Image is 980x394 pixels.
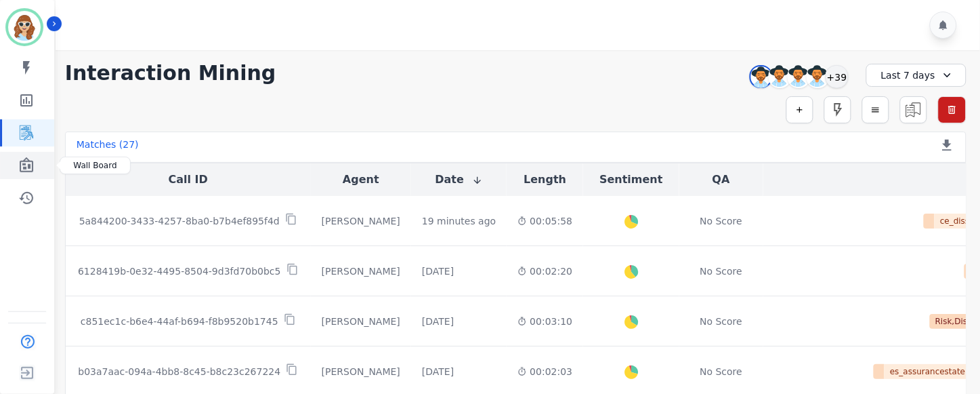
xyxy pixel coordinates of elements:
div: 19 minutes ago [422,214,496,228]
p: 6128419b-0e32-4495-8504-9d3fd70b0bc5 [78,264,281,278]
button: Sentiment [599,172,662,188]
div: No Score [700,264,742,278]
p: b03a7aac-094a-4bb8-8c45-b8c23c267224 [78,365,280,378]
div: No Score [700,315,742,328]
div: [PERSON_NAME] [322,264,400,278]
div: No Score [700,365,742,378]
div: Last 7 days [866,64,966,87]
div: [PERSON_NAME] [322,315,400,328]
div: 00:05:58 [517,214,572,228]
div: [PERSON_NAME] [322,214,400,228]
button: QA [712,172,730,188]
div: 00:02:20 [517,264,572,278]
div: 00:02:03 [517,365,572,378]
button: Call ID [169,172,208,188]
button: Length [524,172,566,188]
p: c851ec1c-b6e4-44af-b694-f8b9520b1745 [81,315,278,328]
div: [DATE] [422,365,454,378]
p: 5a844200-3433-4257-8ba0-b7b4ef895f4d [79,214,280,228]
button: Agent [343,172,379,188]
div: 00:03:10 [517,315,572,328]
button: Date [435,172,483,188]
div: Matches ( 27 ) [77,138,139,157]
h1: Interaction Mining [65,61,276,85]
div: [DATE] [422,264,454,278]
div: [PERSON_NAME] [322,365,400,378]
div: [DATE] [422,315,454,328]
img: Bordered avatar [8,11,41,43]
div: +39 [826,65,849,88]
div: No Score [700,214,742,228]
